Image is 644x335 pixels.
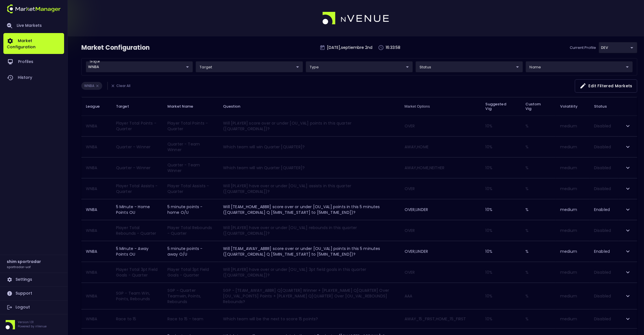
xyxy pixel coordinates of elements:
[521,157,556,178] td: %
[81,82,102,90] li: WNBA
[594,269,611,275] span: Disabled
[81,262,112,282] th: WNBA
[112,157,163,178] td: Quarter - Winner
[112,136,163,157] td: Quarter - Winner
[18,324,47,329] p: Powered by nVenue
[521,262,556,282] td: %
[556,241,590,262] td: medium
[556,199,590,220] td: medium
[594,103,607,110] span: Status
[3,273,64,286] a: Settings
[623,142,633,152] button: expand row
[163,309,219,328] td: Race to 15 - team
[623,247,633,256] button: expand row
[116,104,136,109] span: Target
[521,220,556,241] td: %
[481,116,521,136] td: 10 %
[623,291,633,301] button: expand row
[306,61,413,72] div: league
[219,178,400,199] td: Will [PLAYER] have over or under [OU_VAL] assists in this quarter ([QUARTER_ORDINAL])?
[594,103,614,110] span: Status
[3,320,64,329] div: Version 1.31Powered by nVenue
[400,157,481,178] td: AWAY,HOME,NEITHER
[223,104,248,109] span: Question
[81,283,112,309] th: WNBA
[81,157,112,178] th: WNBA
[594,165,611,171] span: Disabled
[594,207,610,212] span: Enabled
[81,43,150,52] div: Market Configuration
[219,220,400,241] td: Will [PLAYER] have over or under [OU_VAL] rebounds in this quarter ([QUARTER_ORDINAL])?
[400,241,481,262] td: OVER,UNDER
[81,116,112,136] th: WNBA
[556,136,590,157] td: medium
[322,12,390,25] img: logo
[521,241,556,262] td: %
[219,116,400,136] td: Will [PLAYER] score over or under [OU_VAL] points in this quarter ([QUARTER_ORDINAL])?
[525,102,551,111] span: Custom Vig
[594,249,610,254] span: Enabled
[526,61,633,72] div: league
[575,79,637,93] button: Edit filtered markets
[163,157,219,178] td: Quarter - Team Winner
[81,220,112,241] th: WNBA
[556,220,590,241] td: medium
[3,301,64,314] a: Logout
[167,104,201,109] span: Market Name
[112,241,163,262] td: 5 Minute - Away Points OU
[219,157,400,178] td: Which team will win Quarter [QUARTER]?
[81,241,112,262] th: WNBA
[327,45,372,51] p: [DATE] , septiembre 2 nd
[81,136,112,157] th: WNBA
[599,42,637,53] div: league
[486,102,516,111] span: Suggested Vig
[3,18,64,33] a: Live Markets
[81,309,112,328] th: WNBA
[219,199,400,220] td: Will [TEAM_HOME_ABBR] score over or under [OU_VAL] points in this 5 minutes ([QUARTER_ORDINAL] Q ...
[521,283,556,309] td: %
[521,309,556,328] td: %
[400,262,481,282] td: OVER
[481,241,521,262] td: 10 %
[481,136,521,157] td: 10 %
[3,70,64,86] a: History
[623,226,633,235] button: expand row
[481,199,521,220] td: 10 %
[163,116,219,136] td: Player Total Points - Quarter
[556,283,590,309] td: medium
[7,265,31,269] h3: sportradar-uof
[400,199,481,220] td: OVER,UNDER
[219,262,400,282] td: Will [PLAYER] have over or under [OU_VAL] 3pt field goals in this quarter ([QUARTER_ORDINAL])?
[86,104,107,109] span: League
[556,178,590,199] td: medium
[400,136,481,157] td: AWAY,HOME
[112,220,163,241] td: Player Total Rebounds - Quarter
[594,316,611,322] span: Disabled
[400,97,481,116] th: Market Options
[7,5,61,13] img: logo
[81,199,112,220] th: WNBA
[86,61,193,72] div: league
[521,199,556,220] td: %
[112,262,163,282] td: Player Total 3pt Field Goals - Quarter
[400,283,481,309] td: AAA
[481,178,521,199] td: 10 %
[112,309,163,328] td: Race to 15
[556,157,590,178] td: medium
[623,314,633,324] button: expand row
[219,241,400,262] td: Will [TEAM_AWAY_ABBR] score over or under [OU_VAL] points in this 5 minutes ([QUARTER_ORDINAL] Q ...
[623,205,633,214] button: expand row
[623,184,633,193] button: expand row
[594,186,611,192] span: Disabled
[623,163,633,173] button: expand row
[163,283,219,309] td: SGP - Quarter Teamwin, Points, Rebounds
[481,309,521,328] td: 10 %
[400,178,481,199] td: OVER
[81,178,112,199] th: WNBA
[107,82,133,90] li: Clear All
[481,283,521,309] td: 10 %
[18,320,47,324] p: Version 1.31
[3,287,64,300] a: Support
[112,283,163,309] td: SGP - Team Win, Points, Rebounds
[481,157,521,178] td: 10 %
